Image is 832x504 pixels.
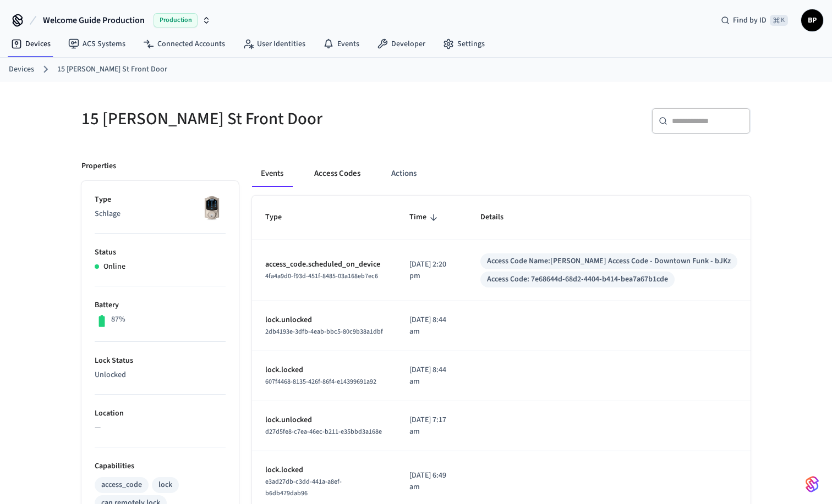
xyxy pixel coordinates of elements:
p: Properties [81,160,116,172]
button: Events [252,160,292,187]
a: Devices [2,34,59,54]
p: access_code.scheduled_on_device [265,259,383,270]
div: Access Code Name: [PERSON_NAME] Access Code - Downtown Funk - bJKz [487,256,731,267]
span: Welcome Guide Production [43,14,145,27]
p: — [95,422,226,434]
p: Unlocked [95,369,226,381]
span: Time [409,209,441,226]
button: Actions [382,160,425,187]
p: Lock Status [95,355,226,367]
p: lock.unlocked [265,414,383,426]
p: [DATE] 2:20 pm [409,259,454,282]
a: Connected Accounts [134,34,234,54]
p: [DATE] 8:44 am [409,364,454,387]
p: Status [95,247,226,258]
p: lock.unlocked [265,314,383,326]
button: Access Codes [305,160,369,187]
p: [DATE] 8:44 am [409,314,454,337]
span: 4fa4a9d0-f93d-451f-8485-03a168eb7ec6 [265,272,378,281]
div: ant example [252,160,751,187]
span: Details [480,209,518,226]
p: [DATE] 6:49 am [409,470,454,493]
p: Battery [95,300,226,311]
span: BP [802,10,822,30]
span: 607f4468-8135-426f-86f4-e14399691a92 [265,377,376,386]
a: Devices [9,64,34,75]
div: Access Code: 7e68644d-68d2-4404-b414-bea7a67b1cde [487,274,668,285]
span: Type [265,209,296,226]
div: Find by ID⌘ K [712,10,797,30]
span: Find by ID [733,15,767,26]
p: [DATE] 7:17 am [409,414,454,437]
button: BP [801,9,823,31]
span: e3ad27db-c3dd-441a-a8ef-b6db479dab96 [265,477,342,498]
span: ⌘ K [770,15,788,26]
p: 87% [111,314,125,325]
p: Type [95,194,226,206]
img: SeamLogoGradient.69752ec5.svg [806,475,819,493]
div: lock [158,479,172,491]
a: Events [314,34,368,54]
p: Schlage [95,208,226,220]
span: Production [154,13,198,27]
a: ACS Systems [59,34,134,54]
span: d27d5fe8-c7ea-46ec-b211-e35bbd3a168e [265,427,382,436]
p: Capabilities [95,461,226,472]
a: 15 [PERSON_NAME] St Front Door [57,64,167,75]
p: lock.locked [265,464,383,476]
p: Online [103,261,125,273]
div: access_code [101,479,142,491]
a: Developer [368,34,434,54]
span: 2db4193e-3dfb-4eab-bbc5-80c9b38a1dbf [265,327,383,336]
a: Settings [434,34,494,54]
p: Location [95,408,226,419]
h5: 15 [PERSON_NAME] St Front Door [81,108,409,130]
img: Schlage Sense Smart Deadbolt with Camelot Trim, Front [198,194,226,221]
a: User Identities [234,34,314,54]
p: lock.locked [265,364,383,376]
